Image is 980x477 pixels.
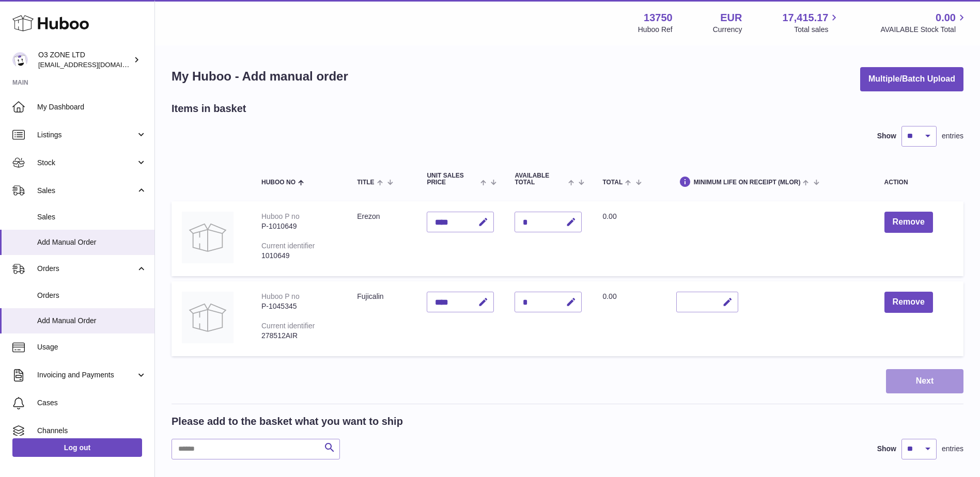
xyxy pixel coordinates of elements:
div: O3 ZONE LTD [38,50,131,70]
span: 0.00 [936,11,956,25]
span: Invoicing and Payments [37,370,136,380]
td: Erezon [347,201,416,276]
h2: Items in basket [172,102,246,116]
button: Remove [884,292,933,313]
span: 0.00 [602,212,616,220]
span: Total [602,179,623,186]
div: Current identifier [261,242,315,250]
span: Usage [37,342,147,352]
span: [EMAIL_ADDRESS][DOMAIN_NAME] [38,60,152,69]
span: entries [942,131,963,141]
span: AVAILABLE Total [515,172,566,186]
span: 17,415.17 [782,11,828,25]
span: Add Manual Order [37,237,147,247]
a: 17,415.17 Total sales [782,11,840,35]
img: Fujicalin [182,292,234,343]
img: hello@o3zoneltd.co.uk [12,52,28,68]
strong: 13750 [644,11,673,25]
span: Cases [37,398,147,408]
a: Log out [12,438,142,457]
span: Listings [37,130,136,140]
div: 1010649 [261,251,336,261]
div: Action [884,179,953,186]
div: Huboo P no [261,212,300,220]
label: Show [877,444,896,454]
span: AVAILABLE Stock Total [880,25,968,35]
span: Unit Sales Price [427,172,478,186]
span: entries [942,444,963,454]
span: Minimum Life On Receipt (MLOR) [694,179,801,186]
span: My Dashboard [37,102,147,112]
span: Channels [37,426,147,436]
span: Orders [37,291,147,300]
h1: My Huboo - Add manual order [172,68,348,85]
div: P-1045345 [261,301,336,311]
span: Sales [37,186,136,196]
span: Huboo no [261,179,295,186]
span: Stock [37,158,136,168]
span: Sales [37,212,147,222]
span: Orders [37,264,136,274]
div: 278512AIR [261,331,336,341]
button: Next [886,369,963,393]
h2: Please add to the basket what you want to ship [172,415,403,428]
div: P-1010649 [261,221,336,231]
img: Erezon [182,212,234,263]
span: Title [357,179,374,186]
span: 0.00 [602,292,616,300]
div: Currency [713,25,742,35]
span: Add Manual Order [37,316,147,326]
label: Show [877,131,896,141]
a: 0.00 AVAILABLE Stock Total [880,11,968,35]
td: Fujicalin [347,281,416,356]
div: Current identifier [261,322,315,330]
div: Huboo P no [261,292,300,300]
strong: EUR [720,11,742,25]
button: Multiple/Batch Upload [860,67,963,91]
div: Huboo Ref [638,25,673,35]
button: Remove [884,212,933,233]
span: Total sales [794,25,840,35]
